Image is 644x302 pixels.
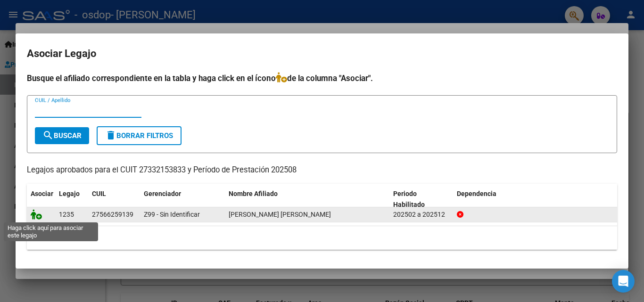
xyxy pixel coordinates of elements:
[27,184,55,215] datatable-header-cell: Asociar
[59,190,80,197] span: Legajo
[35,127,89,144] button: Buscar
[229,211,331,218] span: DUCLOS ARIADNA MAGALI
[389,184,453,215] datatable-header-cell: Periodo Habilitado
[27,164,617,176] p: Legajos aprobados para el CUIT 27332153833 y Período de Prestación 202508
[225,184,389,215] datatable-header-cell: Nombre Afiliado
[55,184,88,215] datatable-header-cell: Legajo
[140,184,225,215] datatable-header-cell: Gerenciador
[144,211,200,218] span: Z99 - Sin Identificar
[393,190,425,208] span: Periodo Habilitado
[27,45,617,63] h2: Asociar Legajo
[229,190,278,197] span: Nombre Afiliado
[42,130,54,141] mat-icon: search
[92,209,133,220] div: 27566259139
[453,184,618,215] datatable-header-cell: Dependencia
[612,270,635,293] div: Open Intercom Messenger
[105,131,173,140] span: Borrar Filtros
[144,190,181,197] span: Gerenciador
[31,190,53,197] span: Asociar
[92,190,106,197] span: CUIL
[457,190,496,197] span: Dependencia
[27,226,617,250] div: 1 registros
[97,126,182,145] button: Borrar Filtros
[27,72,617,84] h4: Busque el afiliado correspondiente en la tabla y haga click en el ícono de la columna "Asociar".
[393,209,449,220] div: 202502 a 202512
[59,211,74,218] span: 1235
[88,184,140,215] datatable-header-cell: CUIL
[105,130,116,141] mat-icon: delete
[42,131,82,140] span: Buscar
